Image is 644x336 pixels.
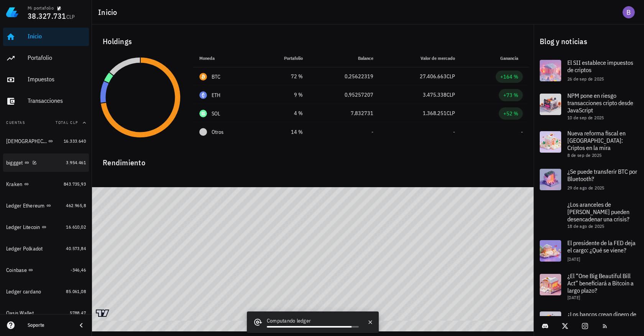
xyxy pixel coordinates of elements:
div: 0,95257207 [315,91,373,99]
div: 7,832731 [315,109,373,117]
a: Nueva reforma fiscal en [GEOGRAPHIC_DATA]: Criptos en la mira 8 de sep de 2025 [534,125,644,163]
div: avatar [623,6,635,18]
div: 4 % [262,109,303,117]
span: 16.610,02 [66,224,86,230]
div: biggget [6,160,23,166]
a: Ledger Litecoin 16.610,02 [3,218,89,236]
span: 1.368.251 [423,110,447,117]
a: Ledger Ethereum 462.965,8 [3,196,89,215]
div: Portafolio [28,54,86,61]
div: Ledger Ethereum [6,203,45,209]
th: Moneda [193,49,256,68]
span: 3.954.461 [66,160,86,165]
span: - [371,128,373,135]
span: 18 de ago de 2025 [567,223,605,229]
div: +73 % [503,91,518,99]
span: CLP [447,91,455,98]
span: [DATE] [567,256,580,262]
span: [DATE] [567,295,580,300]
div: 9 % [262,91,303,99]
div: 14 % [262,128,303,136]
div: Ledger cardano [6,288,41,295]
span: 10 de sep de 2025 [567,115,604,120]
span: 38.327.731 [28,11,66,21]
div: 72 % [262,72,303,81]
div: Holdings [97,29,529,54]
button: CuentasTotal CLP [3,114,89,132]
span: Nueva reforma fiscal en [GEOGRAPHIC_DATA]: Criptos en la mira [567,129,626,152]
span: El SII establece impuestos de criptos [567,59,633,74]
a: El presidente de la FED deja el cargo: ¿Qué se viene? [DATE] [534,234,644,268]
div: Ledger Polkadot [6,245,43,252]
a: [DEMOGRAPHIC_DATA] 16.333.640 [3,132,89,150]
span: 843.735,93 [64,181,86,187]
div: +164 % [500,73,518,81]
div: Rendimiento [97,150,529,169]
div: Computando ledger [267,317,359,326]
div: Impuestos [28,76,86,83]
span: 27.406.663 [420,73,447,80]
a: Oasis Wallet 5788,47 [3,304,89,322]
a: Impuestos [3,71,89,89]
span: 16.333.640 [64,138,86,144]
span: Ganancia [500,55,523,61]
span: Total CLP [56,120,78,125]
span: 85.061,08 [66,288,86,294]
span: CLP [66,13,75,20]
a: Ledger Polkadot 40.573,84 [3,239,89,258]
a: Coinbase -346,46 [3,261,89,279]
span: 5788,47 [70,310,86,316]
th: Balance [309,49,379,68]
span: -346,46 [71,267,86,273]
div: Transacciones [28,97,86,104]
div: SOL [212,110,220,117]
a: biggget 3.954.461 [3,153,89,172]
a: Transacciones [3,92,89,110]
a: Ledger cardano 85.061,08 [3,282,89,301]
span: El presidente de la FED deja el cargo: ¿Qué se viene? [567,239,636,254]
span: ¿Se puede transferir BTC por Bluetooth? [567,168,637,183]
span: - [453,128,455,135]
div: +52 % [503,110,518,117]
a: Portafolio [3,49,89,68]
div: Inicio [28,33,86,40]
span: ¿Los aranceles de [PERSON_NAME] pueden desencadenar una crisis? [567,201,629,223]
div: Blog y noticias [534,29,644,54]
a: NPM pone en riesgo transacciones cripto desde JavaScript 10 de sep de 2025 [534,87,644,125]
span: CLP [447,73,455,80]
img: LedgiFi [6,6,18,18]
a: ¿El “One Big Beautiful Bill Act” beneficiará a Bitcoin a largo plazo? [DATE] [534,268,644,305]
span: 40.573,84 [66,245,86,251]
div: 0,25622319 [315,72,373,81]
div: BTC [212,73,221,81]
span: ¿El “One Big Beautiful Bill Act” beneficiará a Bitcoin a largo plazo? [567,272,634,294]
a: ¿Los aranceles de [PERSON_NAME] pueden desencadenar una crisis? 18 de ago de 2025 [534,196,644,234]
a: ¿Se puede transferir BTC por Bluetooth? 29 de ago de 2025 [534,163,644,196]
span: CLP [447,110,455,117]
div: SOL-icon [199,110,207,117]
span: 26 de sep de 2025 [567,76,604,82]
a: Kraken 843.735,93 [3,175,89,193]
div: Soporte [28,322,71,328]
div: ETH-icon [199,91,207,99]
th: Portafolio [256,49,309,68]
a: Inicio [3,28,89,46]
div: [DEMOGRAPHIC_DATA] [6,138,47,145]
th: Valor de mercado [379,49,461,68]
div: ETH [212,91,221,99]
div: Coinbase [6,267,27,273]
div: Mi portafolio [28,5,54,11]
span: 8 de sep de 2025 [567,152,601,158]
span: 3.475.338 [423,91,447,98]
h1: Inicio [98,6,120,18]
a: Charting by TradingView [96,310,109,317]
div: Ledger Litecoin [6,224,40,231]
span: - [521,128,523,135]
a: El SII establece impuestos de criptos 26 de sep de 2025 [534,54,644,87]
span: NPM pone en riesgo transacciones cripto desde JavaScript [567,92,633,114]
div: Kraken [6,181,23,188]
div: Oasis Wallet [6,310,34,316]
span: Otros [212,128,223,136]
div: BTC-icon [199,73,207,81]
span: 29 de ago de 2025 [567,185,605,191]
